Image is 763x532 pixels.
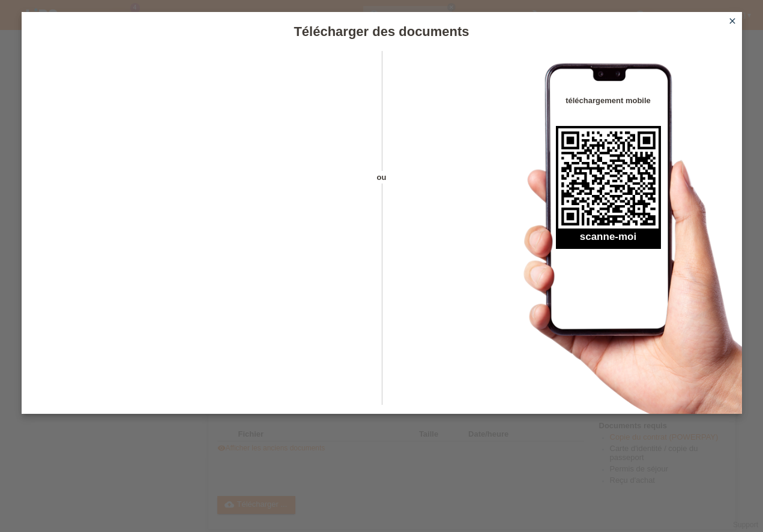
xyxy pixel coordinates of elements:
h1: Télécharger des documents [22,24,742,39]
span: ou [361,171,403,184]
h2: scanne-moi [556,231,661,249]
h4: téléchargement mobile [556,96,661,105]
i: close [728,16,737,26]
iframe: Upload [40,81,361,381]
a: close [725,15,740,29]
